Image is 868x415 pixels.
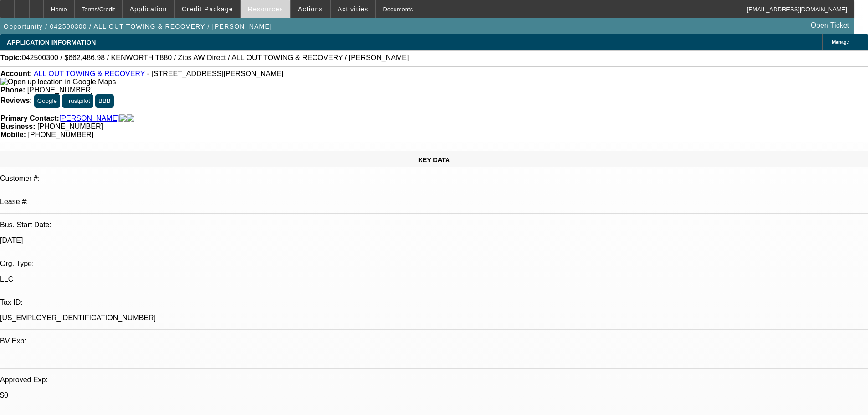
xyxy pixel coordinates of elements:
span: Manage [832,40,849,45]
button: Google [34,94,60,108]
span: [PHONE_NUMBER] [27,86,93,94]
img: linkedin-icon.png [127,114,134,123]
img: facebook-icon.png [119,114,127,123]
a: ALL OUT TOWING & RECOVERY [34,70,145,77]
button: Application [123,0,174,18]
img: Open up location in Google Maps [0,78,116,86]
span: - [STREET_ADDRESS][PERSON_NAME] [147,70,284,77]
strong: Reviews: [0,97,32,104]
button: Trustpilot [62,94,93,108]
button: Activities [331,0,375,18]
strong: Mobile: [0,131,26,138]
span: Credit Package [182,5,233,13]
strong: Primary Contact: [0,114,59,123]
span: KEY DATA [418,156,450,164]
span: Opportunity / 042500300 / ALL OUT TOWING & RECOVERY / [PERSON_NAME] [4,23,272,30]
span: Application [129,5,167,13]
strong: Topic: [0,54,22,62]
a: View Google Maps [0,78,116,86]
span: [PHONE_NUMBER] [28,131,93,138]
a: [PERSON_NAME] [59,114,119,123]
button: Actions [291,0,330,18]
button: BBB [95,94,114,108]
span: [PHONE_NUMBER] [37,123,103,130]
button: Credit Package [175,0,240,18]
strong: Account: [0,70,32,77]
a: Open Ticket [807,18,853,33]
span: Activities [338,5,369,13]
span: APPLICATION INFORMATION [7,39,96,46]
button: Resources [241,0,290,18]
span: Actions [298,5,323,13]
strong: Business: [0,123,35,130]
strong: Phone: [0,86,25,94]
span: 042500300 / $662,486.98 / KENWORTH T880 / Zips AW Direct / ALL OUT TOWING & RECOVERY / [PERSON_NAME] [22,54,409,62]
span: Resources [248,5,283,13]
